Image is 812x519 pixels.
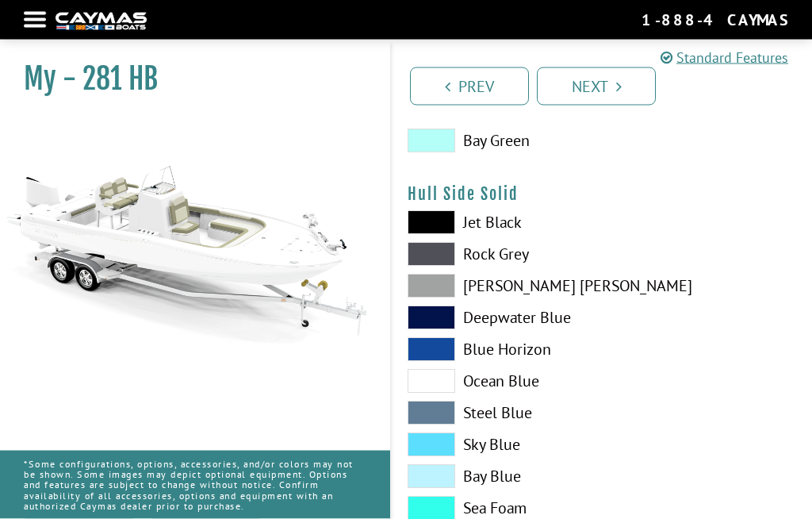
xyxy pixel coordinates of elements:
img: white-logo-c9c8dbefe5ff5ceceb0f0178aa75bf4bb51f6bca0971e226c86eb53dfe498488.png [56,13,147,29]
label: Jet Black [408,211,586,235]
p: *Some configurations, options, accessories, and/or colors may not be shown. Some images may depic... [24,451,366,519]
h1: My - 281 HB [24,61,350,97]
a: Standard Features [661,47,788,68]
a: Next [537,67,656,106]
label: Ocean Blue [408,370,586,394]
label: Steel Blue [408,402,586,425]
label: Bay Green [408,129,586,153]
a: Prev [410,67,529,106]
h4: Hull Side Solid [408,185,796,205]
ul: Pagination [406,65,812,106]
div: 1-888-4CAYMAS [642,10,788,30]
label: Sky Blue [408,433,586,457]
label: Bay Blue [408,465,586,489]
label: [PERSON_NAME] [PERSON_NAME] [408,275,586,298]
label: Deepwater Blue [408,306,586,330]
label: Rock Grey [408,243,586,267]
label: Blue Horizon [408,338,586,362]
